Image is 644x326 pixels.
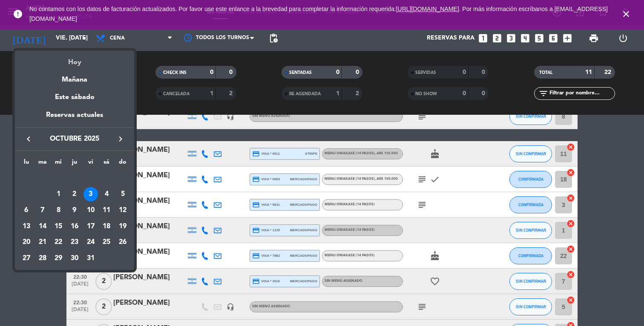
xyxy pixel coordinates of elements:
div: Mañana [15,68,134,85]
div: 25 [99,235,114,249]
td: 19 de octubre de 2025 [115,218,131,235]
div: 7 [35,203,50,218]
td: 31 de octubre de 2025 [83,250,99,266]
div: 6 [19,203,34,218]
div: Hoy [15,51,134,68]
td: 17 de octubre de 2025 [83,218,99,235]
i: keyboard_arrow_right [115,134,126,144]
th: sábado [99,157,115,170]
div: 27 [19,251,34,266]
div: 10 [83,203,98,218]
td: 27 de octubre de 2025 [18,250,34,266]
td: 10 de octubre de 2025 [83,202,99,218]
button: keyboard_arrow_right [113,133,128,145]
div: 31 [83,251,98,266]
div: 24 [83,235,98,249]
td: 13 de octubre de 2025 [18,218,34,235]
td: 3 de octubre de 2025 [83,186,99,202]
div: 22 [51,235,66,249]
button: keyboard_arrow_left [21,133,36,145]
span: octubre 2025 [36,133,113,145]
div: 3 [83,187,98,201]
td: 6 de octubre de 2025 [18,202,34,218]
td: 22 de octubre de 2025 [50,234,66,250]
td: OCT. [18,170,131,187]
td: 24 de octubre de 2025 [83,234,99,250]
td: 16 de octubre de 2025 [66,218,83,235]
th: martes [34,157,51,170]
div: 14 [35,219,50,234]
td: 20 de octubre de 2025 [18,234,34,250]
div: 30 [67,251,82,266]
td: 29 de octubre de 2025 [50,250,66,266]
div: 11 [99,203,114,218]
div: 17 [83,219,98,234]
div: 12 [115,203,130,218]
td: 4 de octubre de 2025 [99,186,115,202]
div: 19 [115,219,130,234]
th: miércoles [50,157,66,170]
td: 15 de octubre de 2025 [50,218,66,235]
div: 21 [35,235,50,249]
td: 25 de octubre de 2025 [99,234,115,250]
div: Reservas actuales [15,110,134,127]
th: viernes [83,157,99,170]
th: jueves [66,157,83,170]
td: 23 de octubre de 2025 [66,234,83,250]
td: 18 de octubre de 2025 [99,218,115,235]
div: 20 [19,235,34,249]
td: 9 de octubre de 2025 [66,202,83,218]
td: 30 de octubre de 2025 [66,250,83,266]
td: 14 de octubre de 2025 [34,218,51,235]
div: 8 [51,203,66,218]
div: 5 [115,187,130,201]
td: 21 de octubre de 2025 [34,234,51,250]
i: keyboard_arrow_left [23,134,34,144]
td: 5 de octubre de 2025 [115,186,131,202]
td: 8 de octubre de 2025 [50,202,66,218]
td: 11 de octubre de 2025 [99,202,115,218]
div: 26 [115,235,130,249]
td: 12 de octubre de 2025 [115,202,131,218]
td: 1 de octubre de 2025 [50,186,66,202]
div: 1 [51,187,66,201]
td: 7 de octubre de 2025 [34,202,51,218]
td: 2 de octubre de 2025 [66,186,83,202]
div: 2 [67,187,82,201]
th: domingo [115,157,131,170]
div: 29 [51,251,66,266]
div: 23 [67,235,82,249]
th: lunes [18,157,34,170]
div: 16 [67,219,82,234]
td: 28 de octubre de 2025 [34,250,51,266]
div: Este sábado [15,85,134,109]
div: 4 [99,187,114,201]
div: 28 [35,251,50,266]
div: 9 [67,203,82,218]
td: 26 de octubre de 2025 [115,234,131,250]
div: 15 [51,219,66,234]
div: 18 [99,219,114,234]
div: 13 [19,219,34,234]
